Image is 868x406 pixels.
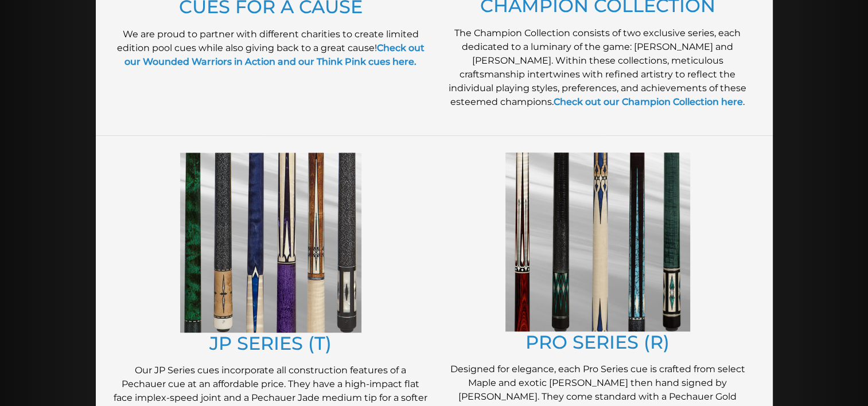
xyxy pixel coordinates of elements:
[440,26,756,109] p: The Champion Collection consists of two exclusive series, each dedicated to a luminary of the gam...
[113,28,429,69] p: We are proud to partner with different charities to create limited edition pool cues while also g...
[209,332,332,354] a: JP SERIES (T)
[124,42,425,67] a: Check out our Wounded Warriors in Action and our Think Pink cues here.
[526,331,670,353] a: PRO SERIES (R)
[554,96,743,107] a: Check out our Champion Collection here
